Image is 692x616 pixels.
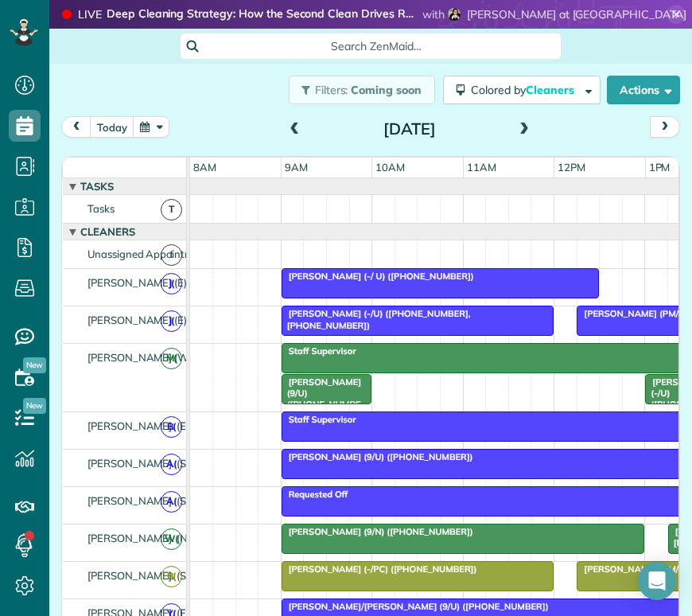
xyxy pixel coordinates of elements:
[161,491,182,513] span: A(
[281,601,550,612] span: [PERSON_NAME]/[PERSON_NAME] (9/U) ([PHONE_NUMBER])
[84,351,195,364] span: [PERSON_NAME] (W)
[467,7,686,21] span: [PERSON_NAME] at [GEOGRAPHIC_DATA]
[161,566,182,587] span: B(
[84,276,190,289] span: [PERSON_NAME] (E)
[281,414,357,425] span: Staff Supervisor
[161,348,182,369] span: M(
[84,532,194,544] span: [PERSON_NAME]. (N)
[90,116,134,138] button: today
[372,161,408,173] span: 10am
[281,308,471,330] span: [PERSON_NAME] (-/U) ([PHONE_NUMBER], [PHONE_NUMBER])
[281,451,474,462] span: [PERSON_NAME] (9/U) ([PHONE_NUMBER])
[310,120,509,138] h2: [DATE]
[638,562,676,600] div: Open Intercom Messenger
[161,273,182,294] span: J(
[281,345,357,357] span: Staff Supervisor
[190,161,220,173] span: 8am
[315,83,348,97] span: Filters:
[471,83,580,97] span: Colored by
[554,161,589,173] span: 12pm
[84,314,190,326] span: [PERSON_NAME] (E)
[61,116,91,138] button: prev
[443,76,601,104] button: Colored byCleaners
[23,357,46,373] span: New
[84,494,199,507] span: [PERSON_NAME]. (SE)
[448,8,461,21] img: beth-eldredge-a5cc9a71fb1d8fab7c4ee739256b8bd288b61453731f163689eb4f94e1bbedc0.jpg
[281,376,362,422] span: [PERSON_NAME] (9/U) ([PHONE_NUMBER])
[161,199,182,220] span: T
[77,225,138,238] span: Cleaners
[84,457,199,470] span: [PERSON_NAME]. (SE)
[161,416,182,438] span: B(
[351,83,422,97] span: Coming soon
[281,489,349,500] span: Requested Off
[281,526,474,537] span: [PERSON_NAME] (9/N) ([PHONE_NUMBER])
[161,454,182,475] span: A(
[646,161,674,173] span: 1pm
[161,310,182,332] span: J(
[650,116,680,138] button: next
[464,161,500,173] span: 11am
[422,7,445,21] span: with
[77,180,117,193] span: Tasks
[84,248,217,260] span: Unassigned Appointments
[281,563,478,575] span: [PERSON_NAME] (-/PC) ([PHONE_NUMBER])
[526,83,577,97] span: Cleaners
[84,202,118,215] span: Tasks
[84,569,192,582] span: [PERSON_NAME]. (S)
[282,161,311,173] span: 9am
[607,76,680,104] button: Actions
[161,244,182,266] span: !
[84,419,192,432] span: [PERSON_NAME]. (E)
[281,271,475,282] span: [PERSON_NAME] (-/ U) ([PHONE_NUMBER])
[161,528,182,550] span: W(
[23,398,46,414] span: New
